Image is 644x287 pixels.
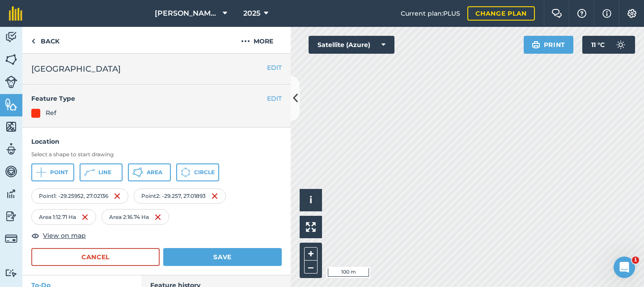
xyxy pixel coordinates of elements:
button: Save [163,248,282,266]
span: Circle [194,169,215,176]
h4: Feature Type [31,94,267,103]
img: svg+xml;base64,PD94bWwgdmVyc2lvbj0iMS4wIiBlbmNvZGluZz0idXRmLTgiPz4KPCEtLSBHZW5lcmF0b3I6IEFkb2JlIE... [5,142,17,156]
img: svg+xml;base64,PHN2ZyB4bWxucz0iaHR0cDovL3d3dy53My5vcmcvMjAwMC9zdmciIHdpZHRoPSIxOSIgaGVpZ2h0PSIyNC... [532,39,540,50]
button: i [300,189,322,211]
button: Cancel [31,248,160,266]
img: svg+xml;base64,PD94bWwgdmVyc2lvbj0iMS4wIiBlbmNvZGluZz0idXRmLTgiPz4KPCEtLSBHZW5lcmF0b3I6IEFkb2JlIE... [612,36,630,54]
span: Area [147,169,162,176]
button: – [304,261,318,274]
img: svg+xml;base64,PHN2ZyB4bWxucz0iaHR0cDovL3d3dy53My5vcmcvMjAwMC9zdmciIHdpZHRoPSIxNiIgaGVpZ2h0PSIyNC... [154,212,161,223]
span: Point [50,169,68,176]
h3: Select a shape to start drawing [31,151,282,158]
button: 11 °C [582,36,635,54]
img: svg+xml;base64,PD94bWwgdmVyc2lvbj0iMS4wIiBlbmNvZGluZz0idXRmLTgiPz4KPCEtLSBHZW5lcmF0b3I6IEFkb2JlIE... [5,165,17,178]
span: 2025 [243,8,260,19]
h4: Location [31,137,282,146]
img: svg+xml;base64,PD94bWwgdmVyc2lvbj0iMS4wIiBlbmNvZGluZz0idXRmLTgiPz4KPCEtLSBHZW5lcmF0b3I6IEFkb2JlIE... [5,76,17,88]
img: fieldmargin Logo [9,6,22,21]
img: svg+xml;base64,PHN2ZyB4bWxucz0iaHR0cDovL3d3dy53My5vcmcvMjAwMC9zdmciIHdpZHRoPSI1NiIgaGVpZ2h0PSI2MC... [5,120,17,133]
img: svg+xml;base64,PHN2ZyB4bWxucz0iaHR0cDovL3d3dy53My5vcmcvMjAwMC9zdmciIHdpZHRoPSIyMCIgaGVpZ2h0PSIyNC... [241,36,250,47]
button: Area [128,163,171,181]
iframe: Intercom live chat [614,257,635,278]
h2: [GEOGRAPHIC_DATA] [31,63,282,75]
div: Area 2 : 16.74 Ha [102,209,169,224]
span: Current plan : PLUS [401,9,460,18]
span: Line [98,169,111,176]
span: View on map [43,231,86,240]
button: Point [31,163,74,181]
span: [PERSON_NAME] Farms [155,8,219,19]
img: svg+xml;base64,PHN2ZyB4bWxucz0iaHR0cDovL3d3dy53My5vcmcvMjAwMC9zdmciIHdpZHRoPSI5IiBoZWlnaHQ9IjI0Ii... [31,36,35,47]
button: View on map [31,230,86,241]
span: 1 [632,257,639,264]
span: i [309,194,312,206]
img: svg+xml;base64,PD94bWwgdmVyc2lvbj0iMS4wIiBlbmNvZGluZz0idXRmLTgiPz4KPCEtLSBHZW5lcmF0b3I6IEFkb2JlIE... [5,187,17,201]
img: svg+xml;base64,PHN2ZyB4bWxucz0iaHR0cDovL3d3dy53My5vcmcvMjAwMC9zdmciIHdpZHRoPSIxNiIgaGVpZ2h0PSIyNC... [81,212,89,223]
a: Back [22,27,68,53]
button: Satellite (Azure) [309,36,394,54]
img: svg+xml;base64,PHN2ZyB4bWxucz0iaHR0cDovL3d3dy53My5vcmcvMjAwMC9zdmciIHdpZHRoPSIxOCIgaGVpZ2h0PSIyNC... [31,230,39,241]
button: More [224,27,291,53]
img: svg+xml;base64,PD94bWwgdmVyc2lvbj0iMS4wIiBlbmNvZGluZz0idXRmLTgiPz4KPCEtLSBHZW5lcmF0b3I6IEFkb2JlIE... [5,210,17,223]
div: Area 1 : 12.71 Ha [31,209,96,224]
img: Four arrows, one pointing top left, one top right, one bottom right and the last bottom left [306,222,316,232]
button: Line [80,163,123,181]
img: svg+xml;base64,PHN2ZyB4bWxucz0iaHR0cDovL3d3dy53My5vcmcvMjAwMC9zdmciIHdpZHRoPSI1NiIgaGVpZ2h0PSI2MC... [5,53,17,66]
button: + [304,247,318,261]
img: svg+xml;base64,PHN2ZyB4bWxucz0iaHR0cDovL3d3dy53My5vcmcvMjAwMC9zdmciIHdpZHRoPSIxNyIgaGVpZ2h0PSIxNy... [602,8,611,19]
button: EDIT [267,63,282,73]
div: Point 2 : -29.257 , 27.01893 [134,188,226,204]
img: A cog icon [627,9,637,18]
div: Ref [46,108,56,118]
button: Print [524,36,574,54]
div: Point 1 : -29.25952 , 27.02136 [31,188,128,204]
img: svg+xml;base64,PD94bWwgdmVyc2lvbj0iMS4wIiBlbmNvZGluZz0idXRmLTgiPz4KPCEtLSBHZW5lcmF0b3I6IEFkb2JlIE... [5,232,17,245]
img: svg+xml;base64,PHN2ZyB4bWxucz0iaHR0cDovL3d3dy53My5vcmcvMjAwMC9zdmciIHdpZHRoPSI1NiIgaGVpZ2h0PSI2MC... [5,98,17,111]
a: Change plan [467,6,535,21]
span: 11 ° C [591,36,605,54]
img: svg+xml;base64,PHN2ZyB4bWxucz0iaHR0cDovL3d3dy53My5vcmcvMjAwMC9zdmciIHdpZHRoPSIxNiIgaGVpZ2h0PSIyNC... [211,191,218,201]
button: Circle [176,163,219,181]
img: A question mark icon [576,9,587,18]
img: svg+xml;base64,PD94bWwgdmVyc2lvbj0iMS4wIiBlbmNvZGluZz0idXRmLTgiPz4KPCEtLSBHZW5lcmF0b3I6IEFkb2JlIE... [5,269,17,277]
img: Two speech bubbles overlapping with the left bubble in the forefront [551,9,562,18]
img: svg+xml;base64,PHN2ZyB4bWxucz0iaHR0cDovL3d3dy53My5vcmcvMjAwMC9zdmciIHdpZHRoPSIxNiIgaGVpZ2h0PSIyNC... [114,191,121,201]
button: EDIT [267,94,282,103]
img: svg+xml;base64,PD94bWwgdmVyc2lvbj0iMS4wIiBlbmNvZGluZz0idXRmLTgiPz4KPCEtLSBHZW5lcmF0b3I6IEFkb2JlIE... [5,30,17,44]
